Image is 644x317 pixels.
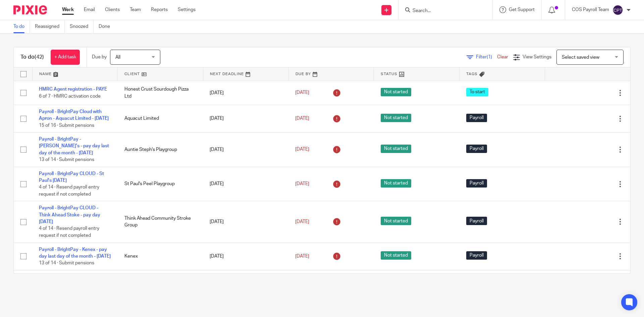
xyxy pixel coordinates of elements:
span: Payroll [466,114,487,122]
a: + Add task [51,50,80,65]
td: Kenex [118,243,203,270]
span: 15 of 16 · Submit pensions [39,123,94,128]
td: Honest Crust Sourdough Pizza Ltd [118,81,203,105]
span: 13 of 14 · Submit pensions [39,157,94,162]
a: Payroll - BrightPay CLOUD - Think Ahead Stoke - pay day [DATE] [39,206,100,224]
p: Due by [92,54,107,60]
a: HMRC Agent registration - PAYE [39,87,107,92]
span: [DATE] [295,254,309,259]
td: St Paul's Peel Playgroup [118,167,203,201]
td: Think Ahead Community Stroke Group [118,201,203,243]
span: To start [466,88,488,96]
span: Payroll [466,145,487,153]
img: Pixie [13,5,47,14]
a: Reports [151,6,168,13]
span: Not started [381,114,411,122]
td: [DATE] [203,201,288,243]
a: Payroll - BrightPay Cloud with Apron - Aquacut Limited - [DATE] [39,109,109,121]
a: To do [13,20,30,33]
p: COS Payroll Team [572,6,609,13]
span: Not started [381,88,411,96]
span: [DATE] [295,181,309,186]
a: Payroll - BrightPay - Kenex - pay day last day of the month - [DATE] [39,247,111,259]
span: (1) [487,55,492,59]
span: [DATE] [295,147,309,152]
a: Clients [105,6,120,13]
img: svg%3E [612,5,623,15]
span: Not started [381,217,411,225]
td: [DATE] [203,243,288,270]
span: Not started [381,179,411,188]
input: Search [412,8,472,14]
a: Settings [178,6,196,13]
span: (42) [35,54,44,60]
a: Payroll - BrightPay - [PERSON_NAME]'s - pay day last day of the month - [DATE] [39,137,109,155]
td: [DATE] [203,167,288,201]
span: 4 of 14 · Resend payroll entry request if not completed [39,185,99,197]
span: Not started [381,251,411,260]
span: [DATE] [295,116,309,121]
a: Reassigned [35,20,65,33]
h1: To do [20,54,44,61]
span: All [115,55,120,60]
span: Payroll [466,251,487,260]
span: 6 of 7 · HMRC activation code [39,94,101,99]
td: Aquacut Limited [118,105,203,132]
a: Team [130,6,141,13]
td: Thermal Management Solutions Group Limited [118,270,203,298]
span: [DATE] [295,91,309,95]
span: Not started [381,145,411,153]
td: [DATE] [203,133,288,167]
span: Get Support [509,7,535,12]
span: Select saved view [562,55,599,60]
span: [DATE] [295,219,309,224]
td: [DATE] [203,270,288,298]
td: [DATE] [203,81,288,105]
a: Work [62,6,74,13]
td: Auntie Steph's Playgroup [118,133,203,167]
td: [DATE] [203,105,288,132]
a: Email [84,6,95,13]
span: Tags [466,72,478,76]
span: Payroll [466,179,487,188]
a: Clear [497,55,508,59]
span: 4 of 14 · Resend payroll entry request if not completed [39,226,99,238]
span: Payroll [466,217,487,225]
span: View Settings [523,55,551,59]
a: Payroll - BrightPay CLOUD - St Paul's [DATE] [39,171,104,183]
a: Snoozed [70,20,94,33]
span: Filter [476,55,497,59]
span: 13 of 14 · Submit pensions [39,261,94,265]
a: Done [99,20,115,33]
